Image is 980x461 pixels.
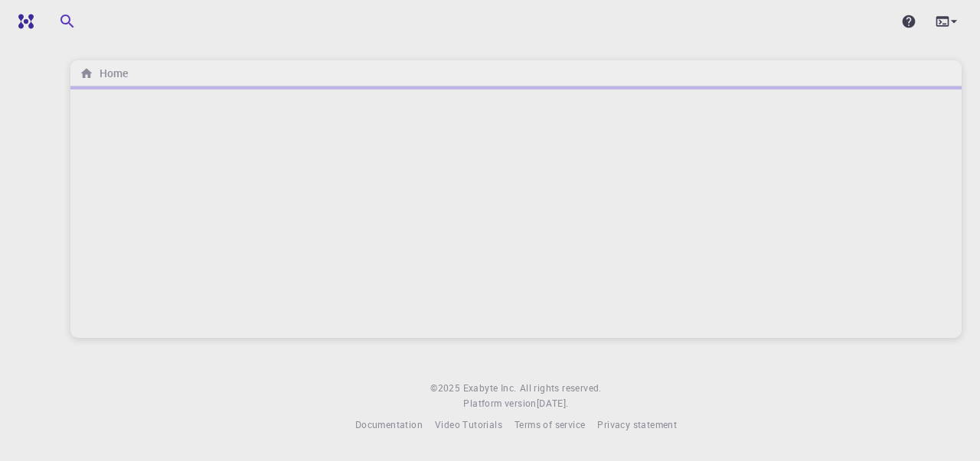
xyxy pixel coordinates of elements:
[597,418,677,430] span: Privacy statement
[463,381,517,396] a: Exabyte Inc.
[514,417,585,433] a: Terms of service
[435,417,502,433] a: Video Tutorials
[355,418,423,430] span: Documentation
[12,14,34,29] img: logo
[514,418,585,430] span: Terms of service
[93,65,128,82] h6: Home
[463,381,517,394] span: Exabyte Inc.
[597,417,677,433] a: Privacy statement
[435,418,502,430] span: Video Tutorials
[537,397,569,409] span: [DATE] .
[537,396,569,411] a: [DATE].
[520,381,602,396] span: All rights reserved.
[355,417,423,433] a: Documentation
[430,381,462,396] span: © 2025
[463,396,536,411] span: Platform version
[77,65,131,82] nav: breadcrumb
